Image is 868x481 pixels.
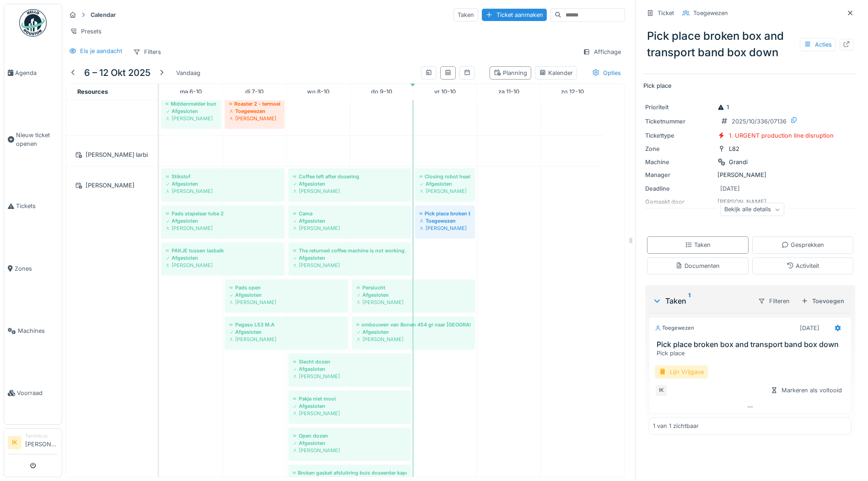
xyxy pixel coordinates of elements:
[4,237,62,299] a: Zones
[655,324,694,332] div: Toegewezen
[655,384,668,397] div: IK
[800,324,819,332] div: [DATE]
[229,100,280,107] div: Roaster 2 - termoelement
[800,38,836,51] div: Acties
[84,67,151,78] h5: 6 – 12 okt 2025
[293,217,407,224] div: Afgesloten
[767,384,846,396] div: Markeren als voltooid
[229,328,344,336] div: Afgesloten
[166,100,216,107] div: Middenmelder bunker boven sig 250
[19,9,47,37] img: Badge_color-CXgf-gQk.svg
[685,240,711,249] div: Taken
[293,210,407,217] div: Cama
[25,433,58,439] div: Technicus
[229,299,344,306] div: [PERSON_NAME]
[293,365,407,373] div: Afgesloten
[8,436,22,449] li: IK
[66,25,106,38] div: Presets
[166,180,280,187] div: Afgesloten
[229,107,280,115] div: Toegewezen
[356,291,470,299] div: Afgesloten
[482,9,547,21] div: Ticket aanmaken
[579,45,625,59] div: Affichage
[720,203,784,216] div: Bekijk alle details
[293,187,407,195] div: [PERSON_NAME]
[645,184,714,193] div: Deadline
[420,180,470,187] div: Afgesloten
[539,69,573,77] div: Kalender
[166,254,280,262] div: Afgesloten
[25,433,58,452] li: [PERSON_NAME]
[675,262,720,270] div: Documenten
[496,86,522,98] a: 11 oktober 2025
[588,66,625,80] div: Opties
[645,103,714,112] div: Prioriteit
[229,115,280,122] div: [PERSON_NAME]
[657,340,847,349] h3: Pick place broken box and transport band box down
[293,439,407,447] div: Afgesloten
[356,299,470,306] div: [PERSON_NAME]
[293,410,407,417] div: [PERSON_NAME]
[693,9,728,17] div: Toegewezen
[420,217,470,224] div: Toegewezen
[229,321,344,328] div: Pegaso L53 M.A
[787,262,819,270] div: Activiteit
[356,321,470,328] div: ombouwen van Bonen 454 gr naar [GEOGRAPHIC_DATA] 227 gr
[645,171,855,179] div: [PERSON_NAME]
[645,158,714,166] div: Machine
[293,254,407,262] div: Afgesloten
[729,131,834,140] div: 1. URGENT production line disruption
[72,180,152,191] div: [PERSON_NAME]
[166,217,280,224] div: Afgesloten
[166,187,280,195] div: [PERSON_NAME]
[16,202,58,210] span: Tickets
[77,88,108,95] span: Resources
[293,469,407,476] div: Broken gasket afsluitring buis doseerder kapot
[15,264,58,273] span: Zones
[369,86,394,98] a: 9 oktober 2025
[4,300,62,362] a: Machines
[720,184,740,193] div: [DATE]
[166,107,216,115] div: Afgesloten
[645,144,714,153] div: Zone
[243,86,266,98] a: 7 oktober 2025
[653,422,699,430] div: 1 van 1 zichtbaar
[8,433,58,454] a: IK Technicus[PERSON_NAME]
[645,131,714,140] div: Tickettype
[717,103,729,112] div: 1
[18,326,58,335] span: Machines
[166,173,280,180] div: Stikstof
[356,328,470,336] div: Afgesloten
[87,11,119,19] strong: Calendar
[129,45,165,59] div: Filters
[229,284,344,291] div: Pads open
[305,86,332,98] a: 8 oktober 2025
[4,42,62,104] a: Agenda
[293,247,407,254] div: The returned coffee machine is not working.
[645,117,714,126] div: Ticketnummer
[655,365,708,379] div: Lijn Vrijgave
[293,262,407,269] div: [PERSON_NAME]
[559,86,586,98] a: 12 oktober 2025
[356,284,470,291] div: Perslucht
[4,362,62,424] a: Voorraad
[652,295,750,306] div: Taken
[782,240,824,249] div: Gesprekken
[80,47,122,55] div: Eis je aandacht
[453,8,478,21] div: Taken
[166,115,216,122] div: [PERSON_NAME]
[4,175,62,237] a: Tickets
[15,69,58,77] span: Agenda
[293,432,407,439] div: Open dozen
[229,336,344,343] div: [PERSON_NAME]
[229,291,344,299] div: Afgesloten
[732,117,787,126] div: 2025/10/336/07136
[4,104,62,175] a: Nieuw ticket openen
[293,173,407,180] div: Coffee left after dosering
[643,81,857,90] p: Pick place
[72,149,152,160] div: [PERSON_NAME] larbi
[166,262,280,269] div: [PERSON_NAME]
[420,173,470,180] div: Closing robot head
[293,224,407,232] div: [PERSON_NAME]
[420,224,470,232] div: [PERSON_NAME]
